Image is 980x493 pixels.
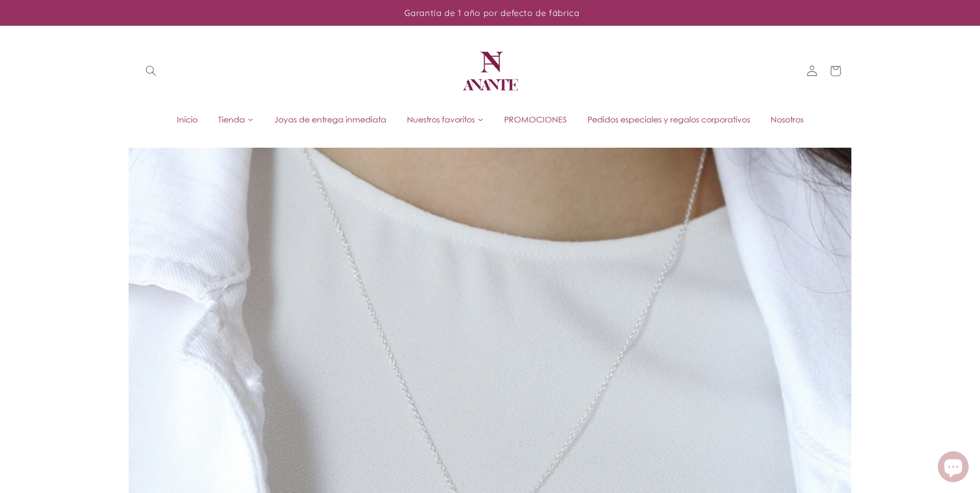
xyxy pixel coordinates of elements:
[264,112,397,127] a: Joyas de entrega inmediata
[771,114,804,125] span: Nosotros
[407,114,475,125] span: Nuestros favoritos
[577,112,760,127] a: Pedidos especiales y regalos corporativos
[167,112,208,127] a: Inicio
[504,114,567,125] span: PROMOCIONES
[587,114,750,125] span: Pedidos especiales y regalos corporativos
[455,36,525,106] a: Anante Joyería | Diseño mexicano
[177,114,198,125] span: Inicio
[397,112,494,127] a: Nuestros favoritos
[935,451,972,485] inbox-online-store-chat: Chat de la tienda online Shopify
[218,114,245,125] span: Tienda
[760,112,814,127] a: Nosotros
[274,114,386,125] span: Joyas de entrega inmediata
[139,59,163,83] summary: Búsqueda
[494,112,577,127] a: PROMOCIONES
[208,112,264,127] a: Tienda
[459,40,521,102] img: Anante Joyería | Diseño mexicano
[404,7,579,18] span: Garantía de 1 año por defecto de fábrica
